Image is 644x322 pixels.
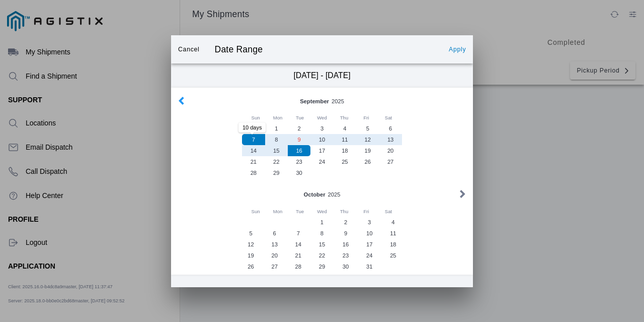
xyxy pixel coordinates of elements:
[288,123,310,134] div: 2
[265,123,288,134] div: 1
[242,167,265,178] div: 28
[332,98,344,104] span: 2025
[328,191,341,198] span: 2025
[356,123,379,134] div: 5
[263,238,286,249] div: 13
[334,249,358,261] div: 23
[242,156,265,167] div: 21
[239,249,263,261] div: 19
[263,261,286,272] div: 27
[239,238,263,249] div: 12
[310,134,333,145] div: 10
[286,238,310,249] div: 14
[205,44,444,54] ion-title: Date Range
[358,261,381,272] div: 31
[334,216,358,227] div: 2
[379,156,401,167] div: 27
[245,112,267,123] div: Sunday
[174,41,204,57] ion-button: Cancel
[242,145,265,156] div: 14
[358,249,381,261] div: 24
[310,238,334,249] div: 15
[355,206,377,216] div: Friday
[288,145,310,156] div: 16
[356,134,379,145] div: 12
[242,134,265,145] div: 7
[265,134,288,145] div: 8
[310,249,334,261] div: 22
[300,98,329,104] strong: September
[245,206,267,216] div: Sunday
[288,134,310,145] div: 9
[334,227,358,238] div: 9
[239,227,263,238] div: 5
[358,227,381,238] div: 10
[334,156,356,167] div: 25
[377,206,399,216] div: Saturday
[265,156,288,167] div: 22
[379,134,401,145] div: 13
[381,216,405,227] div: 4
[377,112,399,123] div: Saturday
[263,249,286,261] div: 20
[288,167,310,178] div: 30
[310,145,333,156] div: 17
[379,123,401,134] div: 6
[311,206,333,216] div: Wednesday
[334,261,358,272] div: 30
[304,191,326,198] strong: October
[310,227,334,238] div: 8
[239,261,263,272] div: 26
[358,216,381,227] div: 3
[311,112,333,123] div: Wednesday
[381,249,405,261] div: 25
[286,227,310,238] div: 7
[379,145,401,156] div: 20
[267,206,289,216] div: Monday
[265,167,288,178] div: 29
[381,238,405,249] div: 18
[310,216,334,227] div: 1
[334,238,358,249] div: 16
[334,123,356,134] div: 4
[263,227,286,238] div: 6
[288,156,310,167] div: 23
[333,112,355,123] div: Thursday
[286,261,310,272] div: 28
[334,134,356,145] div: 11
[334,145,356,156] div: 18
[286,249,310,261] div: 21
[355,112,377,123] div: Friday
[267,112,289,123] div: Monday
[356,156,379,167] div: 26
[289,112,311,123] div: Tuesday
[333,206,355,216] div: Thursday
[310,156,333,167] div: 24
[445,41,470,57] ion-button: Apply
[381,227,405,238] div: 11
[289,206,311,216] div: Tuesday
[310,123,333,134] div: 3
[310,261,334,272] div: 29
[358,238,381,249] div: 17
[265,145,288,156] div: 15
[356,145,379,156] div: 19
